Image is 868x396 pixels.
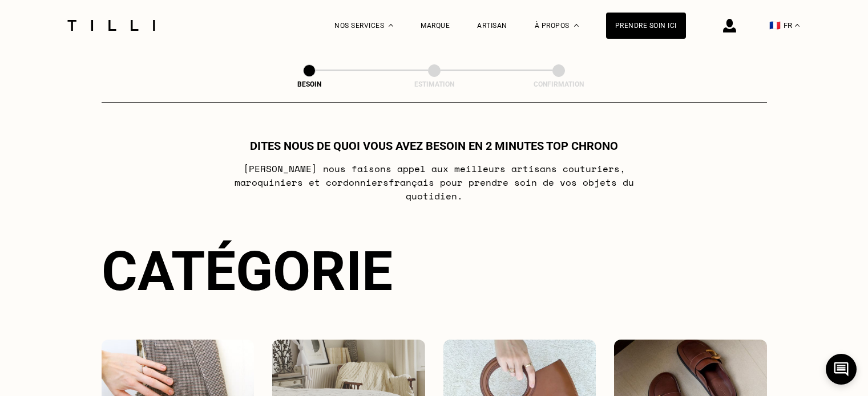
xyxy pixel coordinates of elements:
[208,162,660,203] p: [PERSON_NAME] nous faisons appel aux meilleurs artisans couturiers , maroquiniers et cordonniers ...
[389,24,393,27] img: Menu déroulant
[377,80,491,88] div: Estimation
[574,24,579,27] img: Menu déroulant à propos
[606,13,686,39] a: Prendre soin ici
[477,22,507,30] a: Artisan
[252,80,366,88] div: Besoin
[502,80,616,88] div: Confirmation
[421,22,450,30] a: Marque
[769,20,781,31] span: 🇫🇷
[250,139,618,153] h1: Dites nous de quoi vous avez besoin en 2 minutes top chrono
[723,19,736,32] img: icône connexion
[795,24,800,27] img: menu déroulant
[63,20,159,31] img: Logo du service de couturière Tilli
[102,239,767,303] div: Catégorie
